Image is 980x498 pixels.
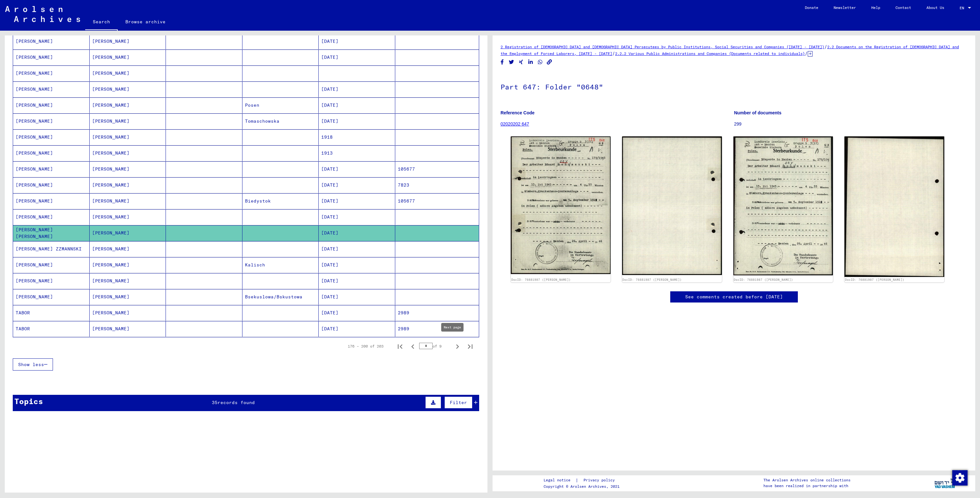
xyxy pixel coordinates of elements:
[319,209,395,225] mat-cell: [DATE]
[13,34,90,49] mat-cell: [PERSON_NAME]
[395,321,479,337] mat-cell: 2989
[451,340,464,353] button: Next page
[13,177,90,193] mat-cell: [PERSON_NAME]
[13,129,90,145] mat-cell: [PERSON_NAME]
[805,50,808,56] span: /
[13,161,90,177] mat-cell: [PERSON_NAME]
[501,110,535,115] b: Reference Code
[527,58,534,66] button: Share on LinkedIn
[90,305,166,321] mat-cell: [PERSON_NAME]
[90,145,166,161] mat-cell: [PERSON_NAME]
[450,400,467,405] span: Filter
[546,58,553,66] button: Copy link
[319,241,395,257] mat-cell: [DATE]
[960,6,967,10] span: EN
[90,65,166,81] mat-cell: [PERSON_NAME]
[395,177,479,193] mat-cell: 7823
[13,81,90,97] mat-cell: [PERSON_NAME]
[319,225,395,241] mat-cell: [DATE]
[518,58,524,66] button: Share on Xing
[13,273,90,289] mat-cell: [PERSON_NAME]
[464,340,477,353] button: Last page
[90,97,166,113] mat-cell: [PERSON_NAME]
[90,113,166,129] mat-cell: [PERSON_NAME]
[13,225,90,241] mat-cell: [PERSON_NAME] [PERSON_NAME]
[544,477,575,484] a: Legal notice
[844,136,944,277] img: 004.jpg
[394,340,406,353] button: First page
[444,396,472,409] button: Filter
[90,81,166,97] mat-cell: [PERSON_NAME]
[319,257,395,273] mat-cell: [DATE]
[348,343,383,349] div: 176 – 200 of 203
[845,278,904,281] a: DocID: 76881987 ([PERSON_NAME])
[13,257,90,273] mat-cell: [PERSON_NAME]
[319,273,395,289] mat-cell: [DATE]
[395,305,479,321] mat-cell: 2989
[499,58,506,66] button: Share on Facebook
[242,193,319,209] mat-cell: Biedystok
[5,6,80,22] img: Arolsen_neg.svg
[319,97,395,113] mat-cell: [DATE]
[13,321,90,337] mat-cell: TABOR
[395,193,479,209] mat-cell: 105677
[319,145,395,161] mat-cell: 1913
[13,113,90,129] mat-cell: [PERSON_NAME]
[615,51,805,56] a: 2.2.2 Various Public Administrations and Companies (Documents related to individuals)
[824,44,827,50] span: /
[501,72,967,100] h1: Part 647: Folder "0648"
[13,145,90,161] mat-cell: [PERSON_NAME]
[319,193,395,209] mat-cell: [DATE]
[544,477,622,484] div: |
[734,278,793,281] a: DocID: 76881987 ([PERSON_NAME])
[406,340,419,353] button: Previous page
[242,113,319,129] mat-cell: Tomaschowska
[14,395,43,407] div: Topics
[90,177,166,193] mat-cell: [PERSON_NAME]
[319,321,395,337] mat-cell: [DATE]
[18,362,44,367] span: Show less
[578,477,622,484] a: Privacy policy
[90,225,166,241] mat-cell: [PERSON_NAME]
[13,193,90,209] mat-cell: [PERSON_NAME]
[90,193,166,209] mat-cell: [PERSON_NAME]
[242,257,319,273] mat-cell: Kalisch
[90,161,166,177] mat-cell: [PERSON_NAME]
[13,305,90,321] mat-cell: TABOR
[13,289,90,305] mat-cell: [PERSON_NAME]
[395,161,479,177] mat-cell: 105677
[685,294,783,300] a: See comments created before [DATE]
[90,257,166,273] mat-cell: [PERSON_NAME]
[537,58,544,66] button: Share on WhatsApp
[622,278,682,281] a: DocID: 76881987 ([PERSON_NAME])
[319,289,395,305] mat-cell: [DATE]
[319,113,395,129] mat-cell: [DATE]
[90,34,166,49] mat-cell: [PERSON_NAME]
[612,50,615,56] span: /
[118,14,173,29] a: Browse archive
[734,110,782,115] b: Number of documents
[734,121,967,127] p: 299
[212,400,218,405] span: 35
[319,161,395,177] mat-cell: [DATE]
[90,129,166,145] mat-cell: [PERSON_NAME]
[90,241,166,257] mat-cell: [PERSON_NAME]
[13,241,90,257] mat-cell: [PERSON_NAME] ZZMANNSKI
[501,44,824,49] a: 2 Registration of [DEMOGRAPHIC_DATA] and [DEMOGRAPHIC_DATA] Persecutees by Public Institutions, S...
[952,470,968,486] img: Change consent
[242,289,319,305] mat-cell: Bsekuslowa/Bskustowa
[13,209,90,225] mat-cell: [PERSON_NAME]
[13,50,90,65] mat-cell: [PERSON_NAME]
[218,400,255,405] span: records found
[419,343,451,349] div: of 9
[319,50,395,65] mat-cell: [DATE]
[508,58,515,66] button: Share on Twitter
[544,484,622,489] p: Copyright © Arolsen Archives, 2021
[511,136,611,274] img: 001.jpg
[242,97,319,113] mat-cell: Posen
[90,321,166,337] mat-cell: [PERSON_NAME]
[622,136,722,275] img: 002.jpg
[511,278,571,281] a: DocID: 76881987 ([PERSON_NAME])
[733,136,833,275] img: 003.jpg
[319,81,395,97] mat-cell: [DATE]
